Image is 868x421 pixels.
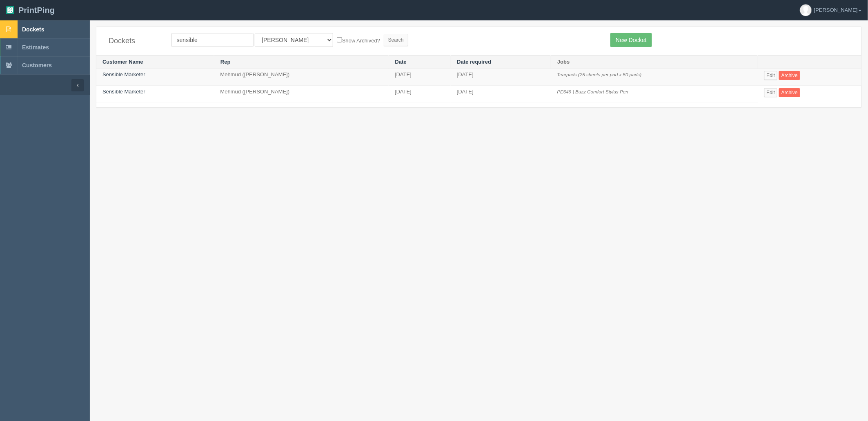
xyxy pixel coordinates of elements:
[557,89,629,94] i: PE649 | Buzz Comfort Stylus Pen
[109,37,159,45] h4: Dockets
[220,59,231,65] a: Rep
[395,59,407,65] a: Date
[337,37,342,42] input: Show Archived?
[214,69,389,86] td: Mehmud ([PERSON_NAME])
[551,55,758,69] th: Jobs
[610,33,652,47] a: New Docket
[451,69,551,86] td: [DATE]
[764,88,778,97] a: Edit
[22,44,49,51] span: Estimates
[779,88,800,97] a: Archive
[457,59,491,65] a: Date required
[384,34,408,46] input: Search
[171,33,254,47] input: Customer Name
[337,35,380,45] label: Show Archived?
[557,72,642,77] i: Tearpads (25 sheets per pad x 50 pads)
[389,85,451,102] td: [DATE]
[22,62,52,69] span: Customers
[800,4,812,16] img: avatar_default-7531ab5dedf162e01f1e0bb0964e6a185e93c5c22dfe317fb01d7f8cd2b1632c.jpg
[214,85,389,102] td: Mehmud ([PERSON_NAME])
[102,59,143,65] a: Customer Name
[389,69,451,86] td: [DATE]
[6,6,14,14] img: logo-3e63b451c926e2ac314895c53de4908e5d424f24456219fb08d385ab2e579770.png
[779,71,800,80] a: Archive
[22,26,44,33] span: Dockets
[451,85,551,102] td: [DATE]
[764,71,778,80] a: Edit
[102,71,145,78] a: Sensible Marketer
[102,89,145,95] a: Sensible Marketer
